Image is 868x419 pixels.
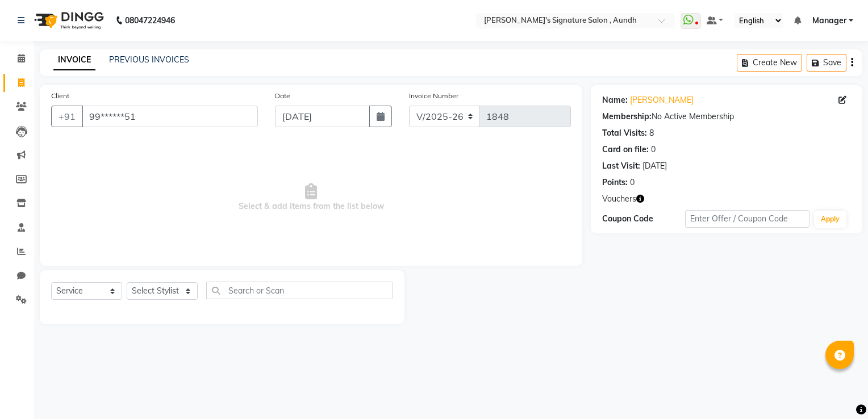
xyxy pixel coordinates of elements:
a: [PERSON_NAME] [630,94,694,106]
div: [DATE] [642,160,667,172]
input: Search or Scan [206,282,393,299]
img: logo [29,5,107,36]
button: +91 [51,106,83,127]
input: Search by Name/Mobile/Email/Code [82,106,258,127]
div: No Active Membership [602,111,851,123]
b: 08047224946 [125,5,175,36]
div: Membership: [602,111,652,123]
div: Card on file: [602,144,649,156]
label: Date [275,91,290,101]
div: Total Visits: [602,127,647,139]
button: Create New [737,54,802,72]
div: 8 [649,127,654,139]
div: 0 [651,144,656,156]
div: Name: [602,94,628,106]
label: Invoice Number [409,91,458,101]
a: INVOICE [53,50,95,70]
span: Vouchers [602,193,636,205]
div: 0 [630,177,635,188]
a: PREVIOUS INVOICES [109,55,189,65]
div: Points: [602,177,628,188]
span: Select & add items from the list below [51,141,571,254]
button: Apply [814,211,846,228]
div: Last Visit: [602,160,640,172]
input: Enter Offer / Coupon Code [685,210,809,228]
span: Manager [812,15,846,27]
button: Save [807,54,846,72]
div: Coupon Code [602,213,685,225]
label: Client [51,91,69,101]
